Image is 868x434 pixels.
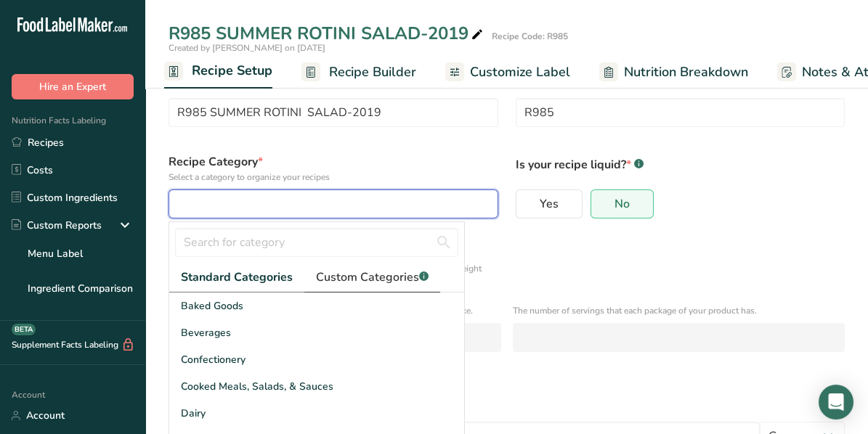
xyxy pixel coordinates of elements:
span: Recipe Setup [192,61,272,81]
p: Add recipe serving size.. [169,403,845,416]
span: Beverages [181,325,231,340]
span: Created by [PERSON_NAME] on [DATE] [169,42,325,54]
div: Define serving size details [169,245,845,262]
p: Is your recipe liquid? [516,153,845,173]
span: No [615,197,630,211]
a: Recipe Setup [164,54,272,89]
p: The number of servings that each package of your product has. [513,304,845,317]
input: Type your recipe name here [169,98,498,127]
span: Dairy [181,406,206,421]
div: Specify the number of servings the recipe makes OR Fix a specific serving weight [169,262,845,275]
span: Custom Categories [316,269,429,286]
span: Confectionery [181,352,246,367]
div: BETA [12,324,36,335]
span: Cooked Meals, Salads, & Sauces [181,379,333,394]
div: Open Intercom Messenger [819,385,853,419]
span: Nutrition Breakdown [624,62,748,82]
a: Recipe Builder [301,56,416,89]
div: Custom Reports [12,218,102,233]
span: Recipe Builder [329,62,416,82]
div: OR [160,361,190,374]
a: Nutrition Breakdown [599,56,748,89]
p: Select a category to organize your recipes [169,171,498,184]
span: Customize Label [470,62,570,82]
div: Recipe Code: R985 [492,30,568,43]
input: Type your recipe code here [516,98,845,127]
span: Yes [540,197,559,211]
span: Standard Categories [181,269,293,286]
label: Recipe Category [169,153,498,184]
div: R985 SUMMER ROTINI SALAD-2019 [169,20,486,46]
button: Hire an Expert [12,74,134,99]
a: Customize Label [445,56,570,89]
span: Baked Goods [181,298,243,314]
input: Search for category [175,228,458,257]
